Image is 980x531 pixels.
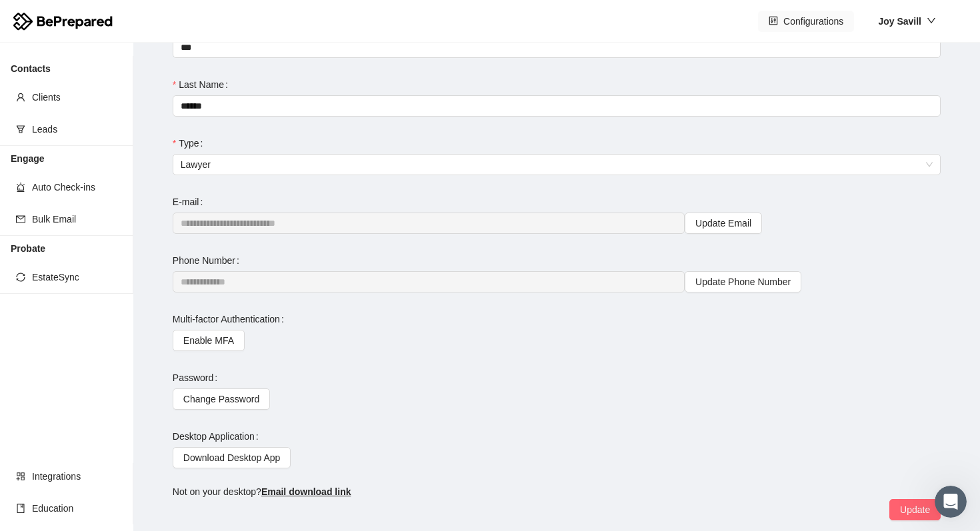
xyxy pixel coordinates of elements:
button: Update Phone Number [685,271,801,292]
label: Password [173,367,223,388]
span: mail [16,215,25,224]
button: Change Password [173,388,270,410]
span: Email download link [261,486,351,497]
button: Enable MFA [173,330,245,351]
label: E-mail [173,191,209,213]
span: Clients [32,84,123,111]
span: Auto Check-ins [32,174,123,201]
iframe: Intercom live chat [935,486,967,518]
span: control [769,16,778,27]
span: Leads [32,116,123,143]
span: Configurations [783,14,843,29]
label: Last Name [173,74,233,95]
span: down [927,16,936,25]
strong: Probate [11,243,45,254]
span: Update Phone Number [695,274,791,289]
span: EstateSync [32,264,123,290]
button: Update Email [685,213,762,234]
span: Download Desktop App [183,450,281,465]
span: appstore-add [16,472,25,481]
span: sync [16,272,25,282]
span: Enable MFA [183,333,234,348]
span: book [16,504,25,513]
span: funnel-plot [16,125,25,134]
input: Last Name [173,95,941,117]
span: Update Email [695,216,751,231]
span: Bulk Email [32,206,123,233]
span: Lawyer [181,155,933,175]
label: Desktop Application [173,426,264,447]
span: alert [16,183,25,192]
input: First Name [173,37,941,58]
span: Integrations [32,463,123,490]
strong: Contacts [11,63,51,74]
button: Download Desktop App [173,447,291,468]
strong: Engage [11,153,45,164]
label: Type [173,133,209,154]
strong: Joy Savill [878,16,921,27]
label: Phone Number [173,250,245,271]
label: Multi-factor Authentication [173,308,289,330]
button: Update [889,499,941,520]
span: Education [32,495,123,522]
span: Change Password [183,392,259,406]
button: controlConfigurations [758,11,854,32]
span: Update [900,502,930,517]
span: Not on your desktop? [173,486,351,497]
button: Joy Savill [867,11,947,32]
span: user [16,93,25,102]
